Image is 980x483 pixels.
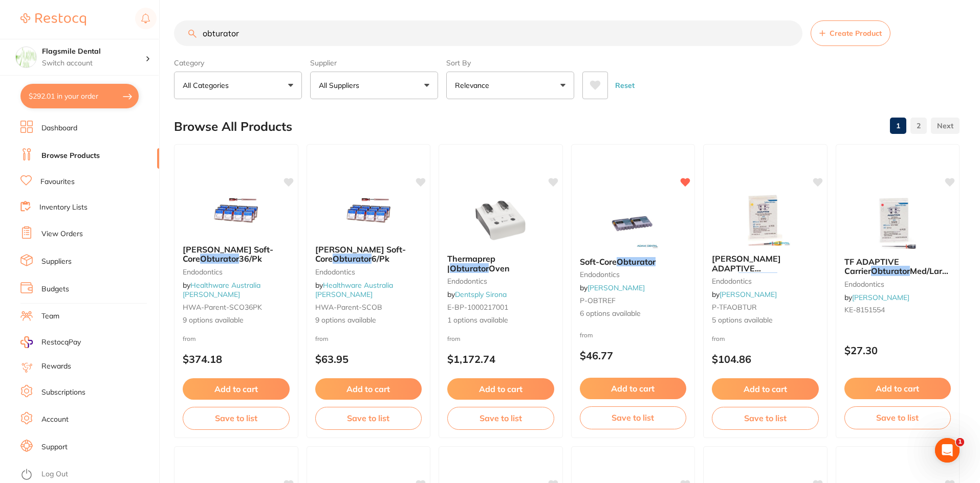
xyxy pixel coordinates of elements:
button: All Categories [174,72,302,99]
img: RestocqPay [20,336,33,348]
a: Subscriptions [41,387,85,398]
a: Team [41,311,59,321]
a: Account [41,415,69,425]
p: $374.18 [183,353,290,365]
span: Oven [489,263,510,273]
em: Obturator [617,257,656,267]
button: Save to list [712,407,819,429]
span: 9 options available [315,315,422,326]
button: Relevance [446,72,574,99]
a: Rewards [41,361,71,372]
a: Browse Products [41,151,100,161]
img: Kerr Soft-Core Obturator 6/Pk [335,186,402,237]
span: from [315,335,329,342]
a: 2 [910,116,927,136]
span: by [315,281,393,299]
span: 6/pk [777,272,794,283]
a: Restocq Logo [20,8,86,31]
a: [PERSON_NAME] [587,283,645,292]
span: 5 options available [712,315,819,326]
a: Budgets [41,284,69,294]
b: Kerr Soft-Core Obturator 6/Pk [315,245,422,264]
span: by [580,283,645,292]
p: $104.86 [712,353,819,365]
button: Log Out [20,467,156,483]
span: Create Product [830,29,882,37]
span: Thermaprep | [447,254,495,273]
span: from [183,335,196,342]
a: Healthware Australia [PERSON_NAME] [183,281,260,299]
button: Add to cart [712,378,819,400]
img: Soft-Core Obturator [600,198,666,249]
p: Relevance [455,80,493,90]
span: [PERSON_NAME] ADAPTIVE Carrier [712,254,781,283]
label: Supplier [310,58,438,67]
img: Thermaprep | Obturator Oven [467,195,534,246]
span: Soft-Core [580,257,617,267]
small: endodontics [447,277,554,285]
img: Kerr TF ADAPTIVE Carrier Obturator 6/pk [732,195,798,246]
button: Save to list [580,406,687,429]
span: P-OBTREF [580,296,616,305]
span: by [447,290,507,299]
em: Obturator [871,266,910,276]
button: All Suppliers [310,72,438,99]
a: View Orders [41,229,83,239]
button: Save to list [844,406,951,429]
span: 1 [956,438,964,446]
span: KE-8151554 [844,305,885,314]
a: RestocqPay [20,336,81,348]
img: Kerr Soft-Core Obturator 36/Pk [203,186,269,237]
p: $46.77 [580,350,687,361]
button: Add to cart [315,378,422,400]
span: 1 options available [447,315,554,326]
small: endodontics [844,280,951,288]
span: TF ADAPTIVE Carrier [844,257,899,276]
span: by [712,290,777,299]
span: Med/Large Green Pk 6 ML1 [844,266,952,285]
b: Thermaprep | Obturator Oven [447,254,554,273]
button: Add to cart [580,378,687,399]
p: $63.95 [315,353,422,365]
span: 6 options available [580,309,687,319]
h2: Browse All Products [174,120,292,134]
iframe: Intercom live chat [935,438,960,463]
em: Obturator [738,272,777,283]
p: All Categories [183,80,233,90]
span: P-TFAOBTUR [712,303,757,312]
button: Save to list [447,407,554,429]
span: HWA-parent-SCOB [315,303,382,312]
p: $27.30 [844,344,951,356]
span: 36/Pk [239,254,262,264]
p: Switch account [42,58,145,68]
button: Save to list [315,407,422,429]
a: [PERSON_NAME] [852,293,909,302]
a: [PERSON_NAME] [720,290,777,299]
button: $292.01 in your order [20,84,139,108]
a: 1 [890,116,906,136]
b: Soft-Core Obturator [580,257,687,266]
img: TF ADAPTIVE Carrier Obturator Med/Large Green Pk 6 ML1 [864,198,931,249]
span: by [844,293,909,302]
button: Add to cart [183,378,290,400]
span: [PERSON_NAME] Soft-Core [315,244,406,264]
span: HWA-parent-SCO36PK [183,303,262,312]
em: Obturator [333,254,372,264]
small: endodontics [580,270,687,279]
span: [PERSON_NAME] Soft-Core [183,244,273,264]
small: Endodontics [183,268,290,276]
small: Endodontics [315,268,422,276]
img: Restocq Logo [20,13,86,26]
b: Kerr TF ADAPTIVE Carrier Obturator 6/pk [712,254,819,273]
span: RestocqPay [41,337,81,348]
button: Reset [612,72,638,99]
span: 9 options available [183,315,290,326]
span: from [447,335,461,342]
button: Add to cart [844,378,951,399]
em: Obturator [200,254,239,264]
em: Obturator [450,263,489,273]
a: Support [41,442,68,452]
span: from [712,335,725,342]
small: endodontics [712,277,819,285]
span: E-BP-1000217001 [447,303,508,312]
